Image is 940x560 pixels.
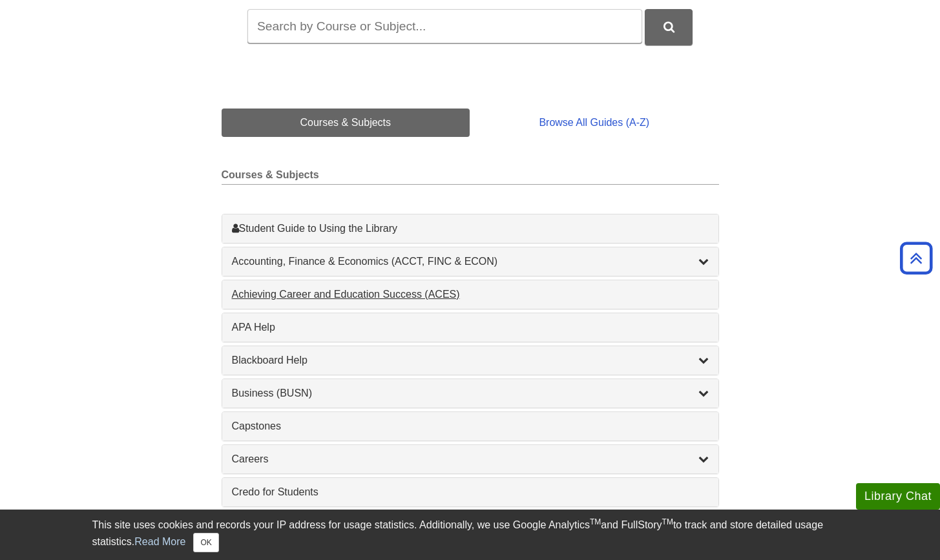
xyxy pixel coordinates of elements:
sup: TM [590,517,601,526]
button: Close [193,533,218,552]
h2: Courses & Subjects [222,169,719,185]
a: Student Guide to Using the Library [232,221,709,236]
a: Achieving Career and Education Success (ACES) [232,287,709,302]
a: Accounting, Finance & Economics (ACCT, FINC & ECON) [232,254,709,269]
button: DU Library Guides Search [645,9,693,45]
i: Search Library Guides [663,21,674,33]
a: Browse All Guides (A-Z) [470,109,718,137]
sup: TM [662,517,673,526]
a: Courses & Subjects [222,109,470,137]
a: Careers [232,451,709,467]
input: Search by Course or Subject... [247,9,642,43]
a: Back to Top [895,249,937,267]
a: Blackboard Help [232,353,709,368]
a: Capstones [232,419,709,434]
a: Read More [134,536,185,547]
div: This site uses cookies and records your IP address for usage statistics. Additionally, we use Goo... [92,517,848,552]
a: Credo for Students [232,484,709,500]
a: APA Help [232,320,709,335]
a: Business (BUSN) [232,386,709,401]
button: Library Chat [856,483,940,510]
